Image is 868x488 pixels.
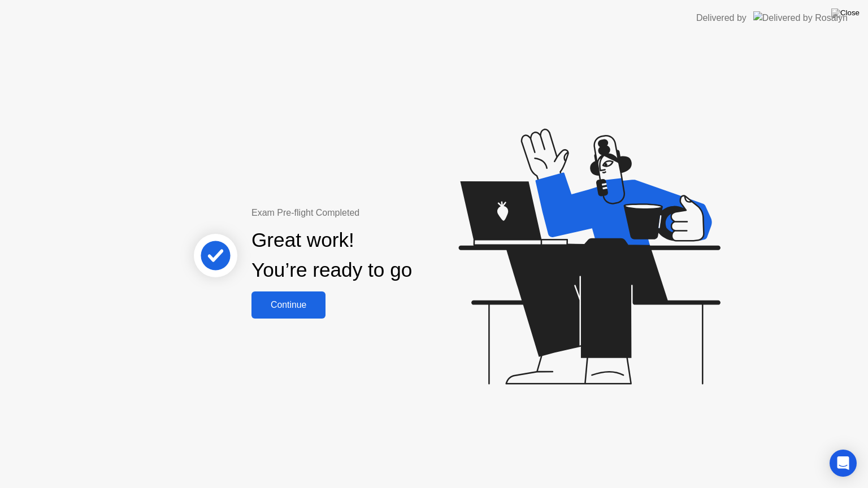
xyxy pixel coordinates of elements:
[830,450,857,477] div: Open Intercom Messenger
[251,206,485,220] div: Exam Pre-flight Completed
[251,225,412,285] div: Great work! You’re ready to go
[251,291,325,319] button: Continue
[696,11,747,25] div: Delivered by
[753,11,848,24] img: Delivered by Rosalyn
[831,8,860,18] img: Close
[255,300,322,310] div: Continue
